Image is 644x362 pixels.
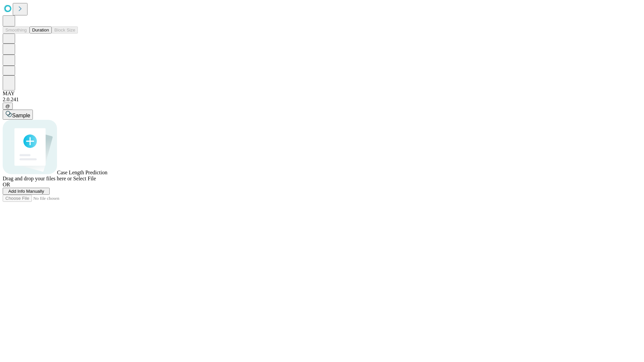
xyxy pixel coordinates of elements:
[12,113,30,118] span: Sample
[8,189,44,194] span: Add Info Manually
[3,176,72,181] span: Drag and drop your files here or
[3,110,33,120] button: Sample
[30,26,52,34] button: Duration
[3,90,641,97] div: MAY
[73,176,96,181] span: Select File
[3,97,641,103] div: 2.0.241
[57,170,107,175] span: Case Length Prediction
[3,188,50,195] button: Add Info Manually
[5,104,10,109] span: @
[3,182,10,187] span: OR
[3,103,13,110] button: @
[52,26,78,34] button: Block Size
[3,26,30,34] button: Smoothing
